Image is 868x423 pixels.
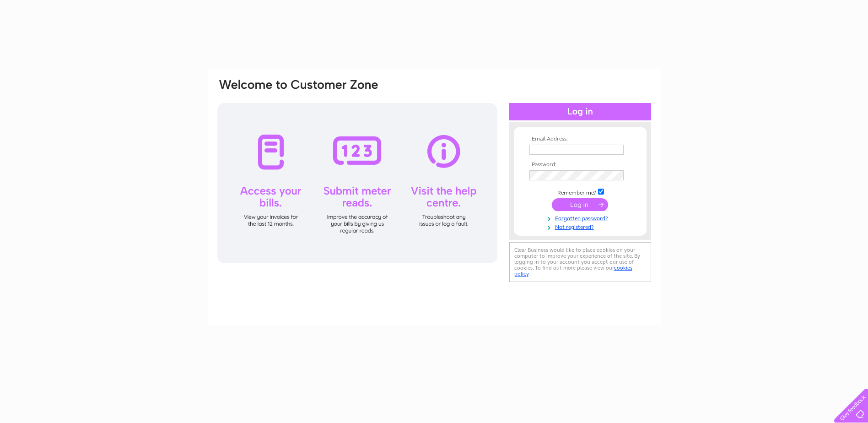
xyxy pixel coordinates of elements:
[527,136,633,142] th: Email Address:
[529,213,633,222] a: Forgotten password?
[527,162,633,168] th: Password:
[509,242,651,282] div: Clear Business would like to place cookies on your computer to improve your experience of the sit...
[529,222,633,231] a: Not registered?
[527,187,633,196] td: Remember me?
[514,265,632,277] a: cookies policy
[552,198,608,211] input: Submit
